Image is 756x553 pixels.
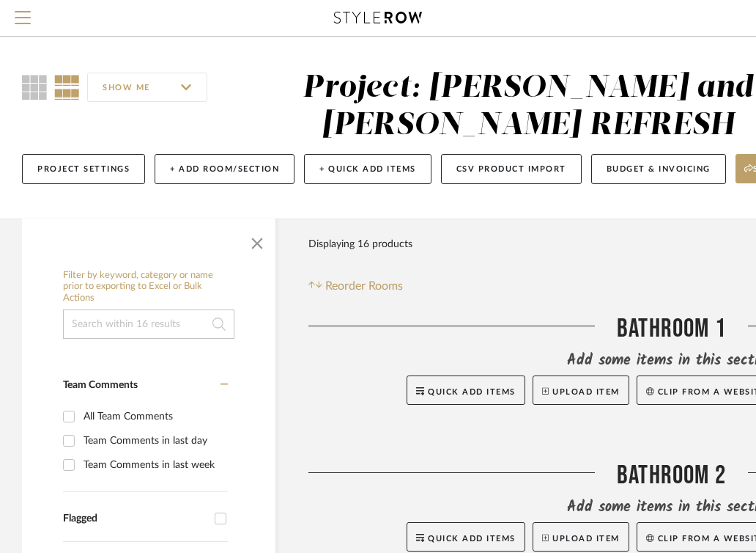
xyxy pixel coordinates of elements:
div: Displaying 16 products [308,230,412,259]
button: + Add Room/Section [155,154,294,184]
button: Upload Item [533,522,629,552]
button: Reorder Rooms [308,277,403,295]
button: Project Settings [22,154,145,184]
button: CSV Product Import [441,154,582,184]
input: Search within 16 results [63,310,234,339]
span: Reorder Rooms [325,277,403,295]
button: Upload Item [533,376,629,405]
div: Team Comments in last day [84,429,224,453]
button: Budget & Invoicing [591,154,726,184]
button: Quick Add Items [407,522,525,552]
div: Flagged [63,513,207,525]
button: Close [242,226,272,255]
span: Quick Add Items [428,388,516,396]
div: All Team Comments [84,405,224,428]
div: Project: [PERSON_NAME] and [PERSON_NAME] REFRESH [303,73,753,141]
span: Quick Add Items [428,535,516,543]
h6: Filter by keyword, category or name prior to exporting to Excel or Bulk Actions [63,270,234,304]
div: Team Comments in last week [84,453,224,477]
span: Team Comments [63,380,138,390]
button: Quick Add Items [407,376,525,405]
button: + Quick Add Items [304,154,431,184]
